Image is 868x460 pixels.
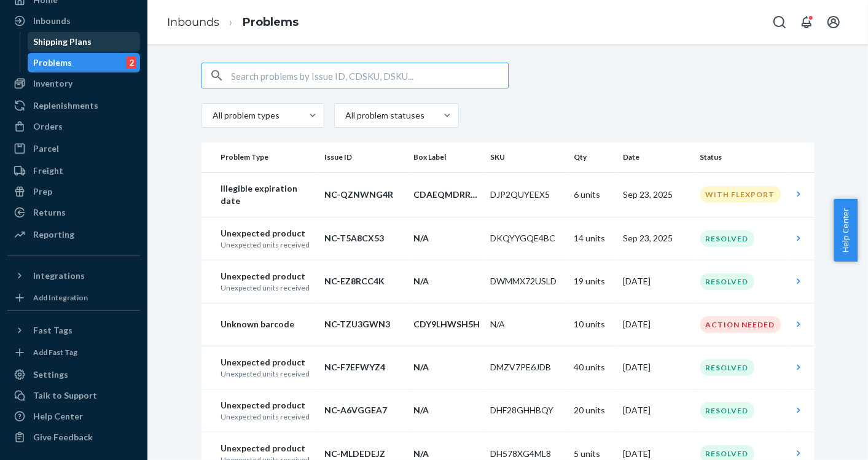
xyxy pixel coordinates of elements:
[834,199,858,262] button: Help Center
[324,404,404,416] p: NC-A6VGGEA7
[7,182,140,201] a: Prep
[413,275,480,287] p: N/A
[485,217,569,260] td: DKQYYGQE4BC
[221,182,315,207] p: Illegible expiration date
[485,346,569,389] td: DMZV7PE6JDB
[619,142,695,172] th: Date
[319,142,409,172] th: Issue ID
[7,365,140,384] a: Settings
[33,324,72,337] div: Fast Tags
[7,139,140,158] a: Parcel
[167,15,219,29] a: Inbounds
[345,109,346,122] input: All problem statuses
[7,386,140,405] button: Talk to Support
[569,260,619,303] td: 19 units
[7,96,140,115] a: Replenishments
[33,410,83,423] div: Help Center
[221,442,315,454] p: Unexpected product
[700,316,781,333] div: Action Needed
[221,318,315,330] p: Unknown barcode
[794,10,819,34] button: Open notifications
[569,172,619,217] td: 6 units
[33,368,68,381] div: Settings
[221,356,315,368] p: Unexpected product
[221,399,315,411] p: Unexpected product
[33,347,77,357] div: Add Fast Tag
[413,361,480,373] p: N/A
[619,389,695,432] td: [DATE]
[7,161,140,181] a: Freight
[619,346,695,389] td: [DATE]
[7,290,140,305] a: Add Integration
[485,303,569,346] td: N/A
[232,63,508,88] input: Search problems by Issue ID, CDSKU, DSKU...
[413,232,480,244] p: N/A
[33,228,74,241] div: Reporting
[33,270,85,282] div: Integrations
[33,77,72,90] div: Inventory
[324,275,404,287] p: NC-EZ8RCC4K
[7,407,140,426] a: Help Center
[324,189,404,201] p: NC-QZNWNG4R
[569,142,619,172] th: Qty
[201,142,320,172] th: Problem Type
[413,448,480,460] p: N/A
[7,203,140,222] a: Returns
[28,53,141,72] a: Problems2
[619,303,695,346] td: [DATE]
[569,346,619,389] td: 40 units
[569,303,619,346] td: 10 units
[33,185,52,198] div: Prep
[33,165,63,177] div: Freight
[221,368,315,379] p: Unexpected units received
[221,411,315,422] p: Unexpected units received
[33,292,88,303] div: Add Integration
[7,74,140,93] a: Inventory
[7,266,140,286] button: Integrations
[33,142,59,155] div: Parcel
[700,273,754,290] div: Resolved
[700,186,781,203] div: With Flexport
[619,260,695,303] td: [DATE]
[33,15,71,27] div: Inbounds
[7,427,140,447] button: Give Feedback
[127,57,136,69] div: 2
[157,4,308,41] ol: breadcrumbs
[409,142,485,172] th: Box Label
[485,142,569,172] th: SKU
[485,172,569,217] td: DJP2QUYEEX5
[28,32,141,52] a: Shipping Plans
[485,260,569,303] td: DWMMX72USLD
[324,232,404,244] p: NC-T5A8CX53
[212,109,213,122] input: All problem types
[25,9,68,20] span: Soporte
[619,172,695,217] td: Sep 23, 2025
[33,389,97,402] div: Talk to Support
[7,117,140,136] a: Orders
[33,99,98,112] div: Replenishments
[221,270,315,283] p: Unexpected product
[619,217,695,260] td: Sep 23, 2025
[243,15,299,29] a: Problems
[7,11,140,31] a: Inbounds
[821,10,846,34] button: Open account menu
[695,142,788,172] th: Status
[33,206,66,219] div: Returns
[221,283,315,293] p: Unexpected units received
[485,389,569,432] td: DHF28GHHBQY
[413,404,480,416] p: N/A
[569,217,619,260] td: 14 units
[700,230,754,247] div: Resolved
[700,359,754,376] div: Resolved
[700,402,754,419] div: Resolved
[34,57,72,69] div: Problems
[324,318,404,330] p: NC-TZU3GWN3
[413,318,480,330] p: CDY9LHWSH5H
[221,227,315,240] p: Unexpected product
[221,240,315,250] p: Unexpected units received
[7,321,140,340] button: Fast Tags
[413,189,480,201] p: CDAEQMDRRU9
[569,389,619,432] td: 20 units
[34,36,92,48] div: Shipping Plans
